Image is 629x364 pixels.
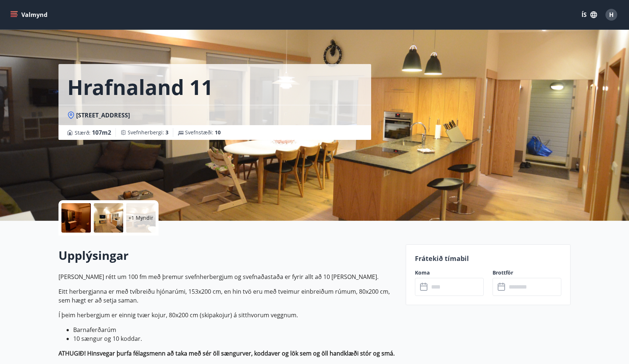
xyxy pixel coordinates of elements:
[73,325,397,334] li: Barnaferðarúm
[185,129,221,136] span: Svefnstæði :
[578,8,601,21] button: ÍS
[92,128,111,137] span: 107 m2
[58,349,395,357] strong: ATHUGIÐ! Hinsvegar þurfa félagsmenn að taka með sér öll sængurver, koddaver og lök sem og öll han...
[75,128,111,137] span: Stærð :
[415,254,561,263] p: Frátekið tímabil
[58,287,397,305] p: Eitt herbergjanna er með tvíbreiðu hjónarúmi, 153x200 cm, en hin tvö eru með tveimur einbreiðum r...
[67,73,213,101] h1: Hrafnaland 11
[9,8,50,21] button: menu
[58,272,397,281] p: [PERSON_NAME] rétt um 100 fm með þremur svefnherbergjum og svefnaðastaða er fyrir allt að 10 [PER...
[76,111,130,119] span: [STREET_ADDRESS]
[166,129,168,136] span: 3
[603,6,620,24] button: H
[58,311,397,319] p: Í þeim herbergjum er einnig tvær kojur, 80x200 cm (skipakojur) á sitthvorum veggnum.
[128,214,153,222] p: +1 Myndir
[493,269,561,276] label: Brottför
[609,11,614,19] span: H
[128,129,168,136] span: Svefnherbergi :
[58,247,397,264] h2: Upplýsingar
[73,334,397,343] li: 10 sængur og 10 koddar.
[215,129,221,136] span: 10
[415,269,484,276] label: Koma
